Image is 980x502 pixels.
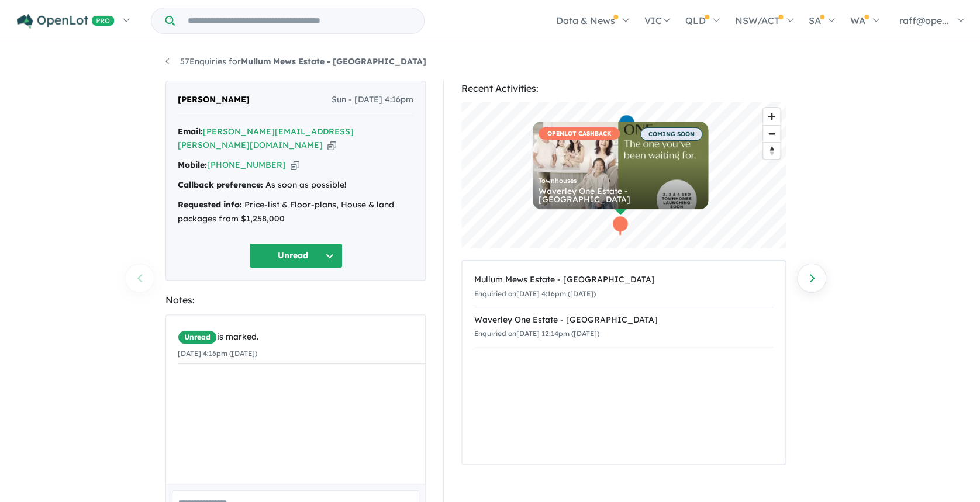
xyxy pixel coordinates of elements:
input: Try estate name, suburb, builder or developer [177,8,422,33]
strong: Mullum Mews Estate - [GEOGRAPHIC_DATA] [241,56,426,67]
a: Mullum Mews Estate - [GEOGRAPHIC_DATA]Enquiried on[DATE] 4:16pm ([DATE]) [474,267,773,307]
button: Copy [291,159,299,171]
div: Recent Activities: [461,81,786,96]
small: Enquiried on [DATE] 12:14pm ([DATE]) [474,329,599,338]
small: Enquiried on [DATE] 4:16pm ([DATE]) [474,289,596,298]
canvas: Map [461,102,786,248]
div: Price-list & Floor-plans, House & land packages from $1,258,000 [178,198,413,226]
span: Sun - [DATE] 4:16pm [332,93,413,107]
span: COMING SOON [640,127,702,141]
span: Reset bearing to north [763,143,780,159]
div: Waverley One Estate - [GEOGRAPHIC_DATA] [539,187,702,203]
div: Mullum Mews Estate - [GEOGRAPHIC_DATA] [474,273,773,287]
div: Waverley One Estate - [GEOGRAPHIC_DATA] [474,313,773,327]
nav: breadcrumb [165,55,815,69]
strong: Mobile: [178,160,207,170]
span: raff@ope... [899,15,949,26]
button: Reset bearing to north [763,142,780,159]
span: [PERSON_NAME] [178,93,250,107]
div: Map marker [618,114,636,136]
span: OPENLOT CASHBACK [539,127,620,140]
strong: Requested info: [178,199,242,210]
div: is marked. [178,330,425,344]
a: OPENLOT CASHBACK COMING SOON Townhouses Waverley One Estate - [GEOGRAPHIC_DATA] [533,122,708,209]
div: Notes: [165,292,426,308]
div: As soon as possible! [178,178,413,192]
button: Zoom in [763,108,780,125]
a: [PERSON_NAME][EMAIL_ADDRESS][PERSON_NAME][DOMAIN_NAME] [178,126,354,151]
strong: Email: [178,126,203,137]
span: Unread [178,330,217,344]
a: Waverley One Estate - [GEOGRAPHIC_DATA]Enquiried on[DATE] 12:14pm ([DATE]) [474,307,773,348]
span: Zoom out [763,126,780,142]
img: Openlot PRO Logo White [17,14,115,29]
div: Map marker [612,215,629,237]
strong: Callback preference: [178,179,263,190]
button: Zoom out [763,125,780,142]
button: Copy [327,139,336,151]
button: Unread [249,243,343,268]
small: [DATE] 4:16pm ([DATE]) [178,349,257,358]
a: 57Enquiries forMullum Mews Estate - [GEOGRAPHIC_DATA] [165,56,426,67]
div: Townhouses [539,178,702,184]
a: [PHONE_NUMBER] [207,160,286,170]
